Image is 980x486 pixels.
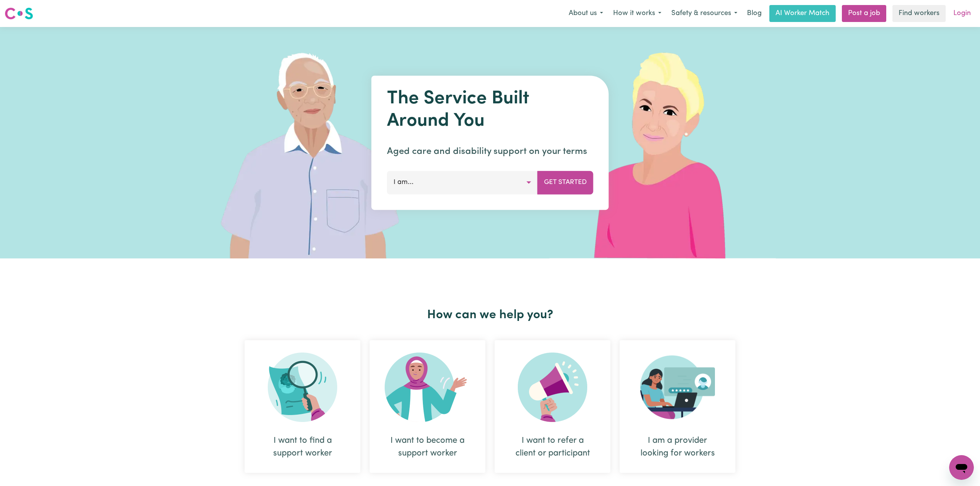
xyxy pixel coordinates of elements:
button: I am... [387,171,538,194]
button: Safety & resources [666,5,742,22]
button: How it works [608,5,666,22]
div: I want to become a support worker [370,340,485,473]
div: I want to refer a client or participant [495,340,610,473]
h2: How can we help you? [240,308,740,322]
img: Become Worker [385,353,470,422]
div: I want to become a support worker [388,434,467,460]
img: Refer [518,353,587,422]
iframe: Button to launch messaging window [949,455,974,480]
div: I want to find a support worker [245,340,360,473]
div: I am a provider looking for workers [620,340,735,473]
button: About us [564,5,608,22]
a: Blog [742,5,766,22]
a: Post a job [842,5,886,22]
a: Login [949,5,975,22]
img: Provider [640,353,715,422]
img: Search [268,353,337,422]
p: Aged care and disability support on your terms [387,145,593,159]
img: Careseekers logo [5,7,33,20]
a: AI Worker Match [769,5,836,22]
a: Find workers [892,5,946,22]
div: I am a provider looking for workers [638,434,717,460]
h1: The Service Built Around You [387,88,593,132]
div: I want to refer a client or participant [513,434,592,460]
div: I want to find a support worker [263,434,342,460]
a: Careseekers logo [5,5,33,22]
button: Get Started [537,171,593,194]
